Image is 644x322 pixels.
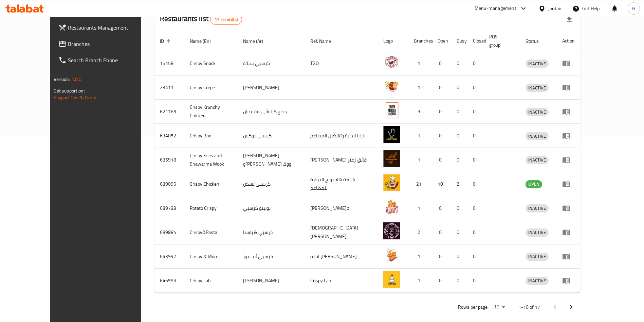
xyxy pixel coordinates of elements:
td: Crispy Snack [184,51,238,75]
span: Branches [68,40,152,48]
span: INACTIVE [526,228,549,236]
span: Ref. Name [310,37,340,45]
span: INACTIVE [526,253,549,260]
span: Name (En) [190,37,220,45]
td: Crispy & More [184,244,238,269]
td: 1 [408,51,432,75]
td: كرسبي & باستا [238,220,305,244]
td: [PERSON_NAME] [238,269,305,293]
span: INACTIVE [526,60,549,68]
td: 2 [408,220,432,244]
td: 1 [408,269,432,293]
div: Total records count [210,14,242,25]
span: INACTIVE [526,277,549,285]
td: 2 [451,172,467,196]
td: 639096 [154,172,184,196]
td: 0 [432,51,451,75]
th: Logo [378,31,408,51]
span: Status [526,37,548,45]
img: Potato Crispy [383,198,400,215]
th: Busy [451,31,467,51]
div: Menu [562,132,575,140]
td: Crispy Krunchy Chicken [184,100,238,124]
img: Crispy Box [383,126,400,143]
div: Menu [562,276,575,285]
span: INACTIVE [526,204,549,212]
td: 639884 [154,220,184,244]
span: 17 record(s) [210,16,242,23]
td: دجاج كرانشي مقرمش [238,100,305,124]
p: Rows per page: [458,303,489,311]
td: [PERSON_NAME] [238,75,305,100]
span: INACTIVE [526,108,549,116]
div: Menu [562,59,575,67]
td: 23411 [154,75,184,100]
td: 0 [451,148,467,172]
td: 0 [451,75,467,100]
td: كرسبي بوكس [238,124,305,148]
th: Closed [467,31,484,51]
span: ID [160,37,173,45]
div: Menu [562,107,575,116]
td: [PERSON_NAME] فائق زعتر [305,148,378,172]
td: 0 [451,51,467,75]
td: 0 [432,148,451,172]
td: 0 [451,100,467,124]
img: Crispy Snack [383,53,400,70]
td: Crispy Lab [305,269,378,293]
td: 1 [408,148,432,172]
td: 0 [467,220,484,244]
div: Menu [562,204,575,212]
a: Restaurants Management [53,19,158,36]
td: 639733 [154,196,184,220]
td: [PERSON_NAME] و[PERSON_NAME] ووك [238,148,305,172]
td: 0 [467,148,484,172]
th: Open [432,31,451,51]
span: INACTIVE [526,132,549,140]
td: 0 [432,244,451,269]
img: Crispy Chicken [383,174,400,191]
td: امنه [PERSON_NAME] [305,244,378,269]
td: بارانا لادارة وتشغيل المطاعم [305,124,378,148]
td: 1 [408,196,432,220]
span: 1.0.0 [71,75,82,84]
div: INACTIVE [526,253,549,261]
td: 15458 [154,51,184,75]
td: 3 [408,100,432,124]
td: 0 [467,124,484,148]
td: 0 [467,51,484,75]
td: كرسبي أند مور [238,244,305,269]
td: 0 [451,244,467,269]
img: Crispy Krunchy Chicken [383,102,400,119]
span: Get support on: [54,86,85,95]
span: Version: [54,75,70,84]
span: INACTIVE [526,156,549,164]
td: 643997 [154,244,184,269]
td: Crispy Chicken [184,172,238,196]
div: INACTIVE [526,277,549,285]
span: Restaurants Management [68,23,152,32]
img: Crispy Lab [383,271,400,288]
td: 0 [432,220,451,244]
td: Potato Crispy [184,196,238,220]
td: 0 [432,124,451,148]
div: INACTIVE [526,84,549,92]
div: Export file [561,11,577,28]
td: 634052 [154,124,184,148]
td: 1 [408,124,432,148]
th: Branches [408,31,432,51]
span: Search Branch Phone [68,56,152,64]
h2: Restaurants list [160,14,242,25]
td: 0 [451,196,467,220]
td: 635918 [154,148,184,172]
td: 18 [432,172,451,196]
td: 0 [451,124,467,148]
img: Crispy & More [383,247,400,264]
td: Crispy Crepe [184,75,238,100]
td: [PERSON_NAME]ه [305,196,378,220]
td: 1 [408,244,432,269]
span: H [632,5,635,12]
